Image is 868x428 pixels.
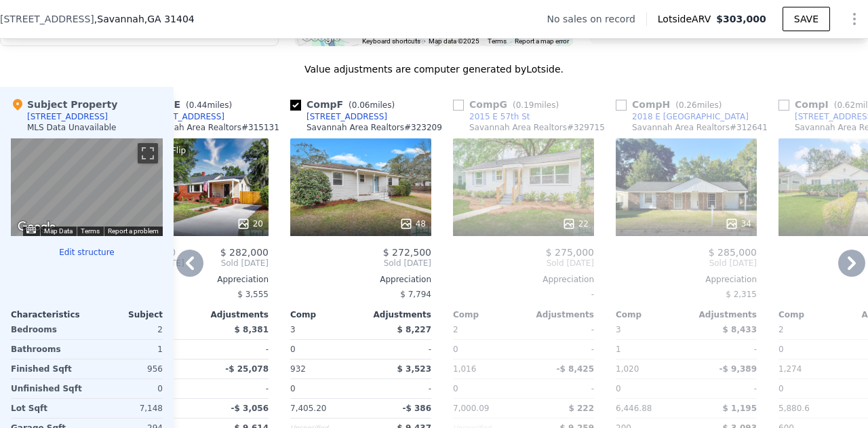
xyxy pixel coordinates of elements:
div: Bathrooms [11,340,84,359]
span: ( miles) [180,100,237,110]
div: Appreciation [453,274,594,285]
div: Street View [11,138,163,236]
div: - [689,340,757,359]
div: - [526,320,594,339]
div: 0 [290,340,358,359]
a: Report a problem [108,227,159,235]
span: $ 8,227 [397,325,431,334]
a: 2018 E [GEOGRAPHIC_DATA] [616,111,749,122]
div: Comp E [127,98,237,111]
span: 7,405.20 [290,404,326,413]
div: Adjustments [361,309,431,320]
span: 0.19 [516,100,534,110]
div: Savannah Area Realtors # 323209 [307,122,442,133]
span: 6,446.88 [616,404,652,413]
button: Edit structure [11,247,163,258]
button: Keyboard shortcuts [362,37,420,46]
a: 2015 E 57th St [453,111,530,122]
div: No sales on record [547,12,646,26]
div: 20 [237,217,263,231]
a: Report a map error [515,37,569,45]
div: 1 [90,340,163,359]
a: [STREET_ADDRESS] [127,111,224,122]
span: $ 272,500 [383,247,431,258]
div: Characteristics [11,309,87,320]
span: Lotside ARV [658,12,716,26]
span: -$ 8,425 [557,364,594,374]
span: Sold [DATE] [184,258,269,269]
div: [STREET_ADDRESS] [27,111,108,122]
span: $ 2,315 [726,290,757,299]
div: - [526,340,594,359]
span: -$ 25,078 [225,364,269,374]
span: $ 282,000 [220,247,269,258]
div: Adjustments [686,309,757,320]
span: $ 285,000 [709,247,757,258]
span: , Savannah [94,12,195,26]
div: Comp F [290,98,400,111]
span: 0.62 [837,100,855,110]
span: 1,274 [778,364,802,374]
div: 7,148 [90,399,163,418]
div: Comp [453,309,524,320]
a: Open this area in Google Maps (opens a new window) [14,218,59,236]
div: 48 [399,217,426,231]
div: 0 [453,340,521,359]
div: [STREET_ADDRESS] [307,111,387,122]
div: Appreciation [127,274,269,285]
div: 956 [90,359,163,378]
span: Sold [DATE] [453,258,594,269]
span: 0 [453,384,458,393]
div: 2 [90,320,163,339]
span: $ 7,794 [400,290,431,299]
div: Comp G [453,98,564,111]
div: - [201,379,269,398]
div: Subject Property [11,98,117,111]
div: Savannah Area Realtors # 312641 [632,122,768,133]
div: Unfinished Sqft [11,379,84,398]
span: ( miles) [343,100,400,110]
div: Adjustments [524,309,594,320]
button: SAVE [783,7,830,31]
div: - [526,379,594,398]
span: 0.26 [679,100,697,110]
button: Toggle fullscreen view [138,143,158,163]
span: 0 [778,384,784,393]
a: Terms (opens in new tab) [488,37,507,45]
div: Finished Sqft [11,359,84,378]
span: 3 [290,325,296,334]
div: - [201,340,269,359]
div: Subject [87,309,163,320]
span: $ 8,381 [235,325,269,334]
div: - [453,285,594,304]
span: $ 3,555 [237,290,269,299]
div: Appreciation [616,274,757,285]
span: $ 3,523 [397,364,431,374]
div: Comp [778,309,849,320]
span: $ 222 [568,404,594,413]
span: 2 [778,325,784,334]
div: 34 [725,217,751,231]
div: Bedrooms [11,320,84,339]
span: Sold [DATE] [616,258,757,269]
div: [STREET_ADDRESS] [144,111,224,122]
span: 1,020 [616,364,639,374]
span: -$ 9,389 [719,364,757,374]
div: Comp H [616,98,727,111]
div: - [689,379,757,398]
div: MLS Data Unavailable [27,122,117,133]
div: Savannah Area Realtors # 315131 [144,122,279,133]
span: ( miles) [507,100,564,110]
span: ( miles) [670,100,727,110]
span: 0.06 [352,100,370,110]
span: 1,016 [453,364,476,374]
span: 3 [616,325,621,334]
div: Appreciation [290,274,431,285]
span: 0 [290,384,296,393]
span: 0.44 [189,100,208,110]
span: -$ 3,056 [231,404,269,413]
div: - [363,340,431,359]
span: Sold [DATE] [290,258,431,269]
div: Comp [616,309,686,320]
div: 0 [778,340,846,359]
